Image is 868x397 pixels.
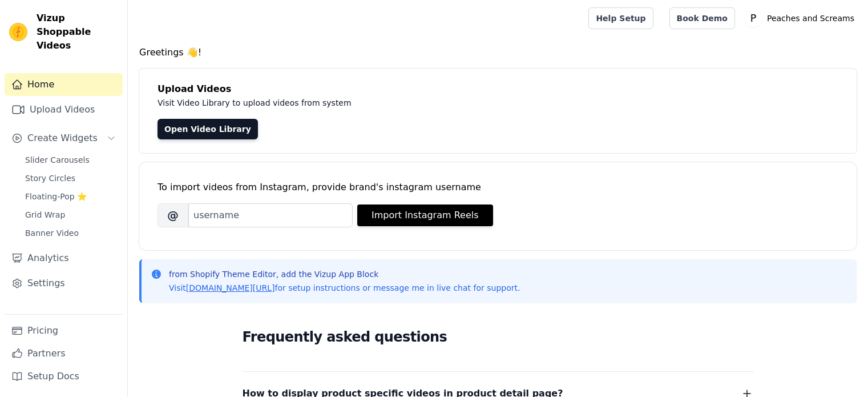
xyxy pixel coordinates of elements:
[158,203,188,227] span: @
[169,282,520,294] p: Visit for setup instructions or message me in live chat for support.
[158,181,838,194] div: To import videos from Instagram, provide brand's instagram username
[5,127,123,150] button: Create Widgets
[25,154,90,166] span: Slider Carousels
[744,8,859,29] button: P Peaches and Screams
[158,82,838,96] h4: Upload Videos
[5,319,123,342] a: Pricing
[158,119,258,139] a: Open Video Library
[25,173,75,184] span: Story Circles
[25,191,87,202] span: Floating-Pop ⭐
[762,8,859,29] p: Peaches and Screams
[27,131,98,145] span: Create Widgets
[37,11,118,53] span: Vizup Shoppable Videos
[5,365,123,388] a: Setup Docs
[588,7,653,29] a: Help Setup
[25,209,65,220] span: Grid Wrap
[9,23,27,41] img: Vizup
[5,98,123,121] a: Upload Videos
[25,227,79,239] span: Banner Video
[18,189,123,204] a: Floating-Pop ⭐
[357,204,493,226] button: Import Instagram Reels
[5,272,123,295] a: Settings
[18,152,123,168] a: Slider Carousels
[18,170,123,186] a: Story Circles
[169,268,520,280] p: from Shopify Theme Editor, add the Vizup App Block
[158,96,669,110] p: Visit Video Library to upload videos from system
[139,46,857,59] h4: Greetings 👋!
[669,7,735,29] a: Book Demo
[18,207,123,223] a: Grid Wrap
[243,326,754,348] h2: Frequently asked questions
[188,203,353,227] input: username
[5,73,123,96] a: Home
[5,342,123,365] a: Partners
[5,247,123,270] a: Analytics
[750,13,756,24] text: P
[18,225,123,241] a: Banner Video
[186,283,275,292] a: [DOMAIN_NAME][URL]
